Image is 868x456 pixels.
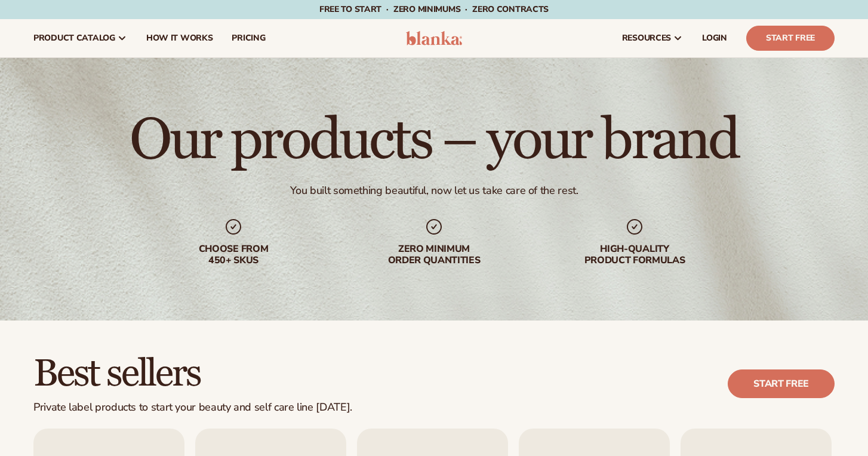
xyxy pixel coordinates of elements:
[358,244,510,266] div: Zero minimum order quantities
[692,19,737,57] a: LOGIN
[146,33,213,43] span: How It Works
[222,19,275,57] a: pricing
[130,112,738,170] h1: Our products – your brand
[290,184,578,198] div: You built something beautiful, now let us take care of the rest.
[137,19,223,57] a: How It Works
[24,19,137,57] a: product catalog
[746,26,835,51] a: Start Free
[33,401,352,414] div: Private label products to start your beauty and self care line [DATE].
[157,244,310,266] div: Choose from 450+ Skus
[319,4,549,15] span: Free to start · ZERO minimums · ZERO contracts
[33,354,352,394] h2: Best sellers
[728,369,835,398] a: Start free
[612,19,692,57] a: resources
[406,31,463,45] img: logo
[622,33,671,43] span: resources
[33,33,115,43] span: product catalog
[702,33,727,43] span: LOGIN
[558,244,711,266] div: High-quality product formulas
[232,33,265,43] span: pricing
